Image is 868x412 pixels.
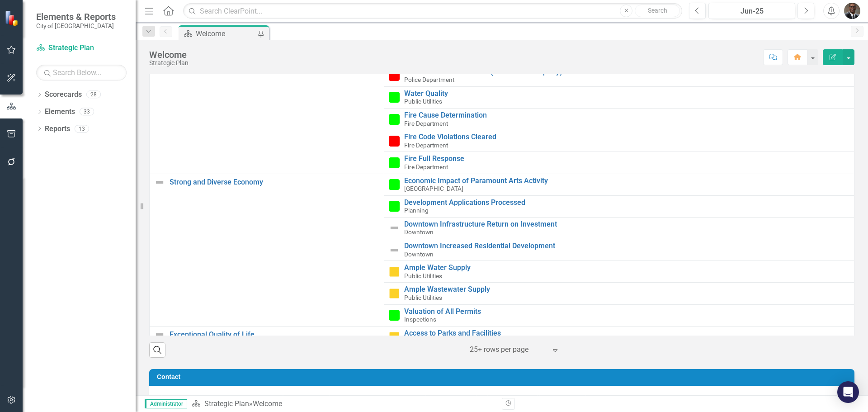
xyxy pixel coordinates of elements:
[389,245,400,256] img: Not Defined
[712,6,792,17] div: Jun-25
[384,239,854,261] td: Double-Click to Edit Right Click for Context Menu
[837,381,859,403] div: Open Intercom Messenger
[384,326,854,348] td: Double-Click to Edit Right Click for Context Menu
[389,331,400,342] img: Close to Target
[404,294,442,301] span: Public Utilities
[204,399,249,408] a: Strategic Plan
[404,316,436,323] span: Inspections
[389,223,400,233] img: Not Defined
[404,111,849,119] a: Fire Cause Determination
[384,174,854,195] td: Double-Click to Edit Right Click for Context Menu
[384,195,854,217] td: Double-Click to Edit Right Click for Context Menu
[389,201,400,212] img: On Target
[389,70,400,81] img: Needs Improvement
[36,43,127,53] a: Strategic Plan
[404,329,849,337] a: Access to Parks and Facilities
[404,185,463,192] span: [GEOGRAPHIC_DATA]
[384,152,854,174] td: Double-Click to Edit Right Click for Context Menu
[648,7,667,14] span: Search
[36,11,116,22] span: Elements & Reports
[404,133,849,141] a: Fire Code Violations Cleared
[389,288,400,299] img: Close to Target
[154,329,165,340] img: Not Defined
[404,285,849,294] a: Ample Wastewater Supply
[404,120,448,127] span: Fire Department
[384,304,854,326] td: Double-Click to Edit Right Click for Context Menu
[404,90,849,98] a: Water Quality
[384,65,854,86] td: Double-Click to Edit Right Click for Context Menu
[404,220,849,228] a: Downtown Infrastructure Return on Investment
[389,92,400,103] img: On Target
[404,264,849,272] a: Ample Water Supply
[635,5,680,17] button: Search
[404,228,434,236] span: Downtown
[384,130,854,152] td: Double-Click to Edit Right Click for Context Menu
[844,3,860,19] img: Octavius Murphy
[158,394,589,401] span: If you have questions or comments, contact [PERSON_NAME], assistant to the city manager, at [PHON...
[170,178,379,186] a: Strong and Diverse Economy
[149,60,189,66] div: Strategic Plan
[404,76,454,83] span: Police Department
[45,90,82,100] a: Scorecards
[150,43,384,174] td: Double-Click to Edit Right Click for Context Menu
[45,107,75,117] a: Elements
[5,10,20,26] img: ClearPoint Strategy
[389,310,400,321] img: On Target
[196,28,255,39] div: Welcome
[404,242,849,250] a: Downtown Increased Residential Development
[404,272,442,279] span: Public Utilities
[149,50,189,60] div: Welcome
[36,22,116,29] small: City of [GEOGRAPHIC_DATA]
[36,65,127,81] input: Search Below...
[192,399,495,409] div: »
[404,308,849,316] a: Valuation of All Permits
[384,217,854,239] td: Double-Click to Edit Right Click for Context Menu
[389,157,400,168] img: On Target
[404,163,448,170] span: Fire Department
[384,86,854,108] td: Double-Click to Edit Right Click for Context Menu
[183,3,682,19] input: Search ClearPoint...
[404,177,849,185] a: Economic Impact of Paramount Arts Activity
[389,266,400,277] img: Close to Target
[404,155,849,163] a: Fire Full Response
[389,136,400,147] img: Needs Improvement
[404,142,448,149] span: Fire Department
[404,199,849,207] a: Development Applications Processed
[384,283,854,304] td: Double-Click to Edit Right Click for Context Menu
[384,261,854,283] td: Double-Click to Edit Right Click for Context Menu
[404,207,429,214] span: Planning
[45,124,70,134] a: Reports
[80,108,94,116] div: 33
[170,331,379,339] a: Exceptional Quality of Life
[253,399,282,408] div: Welcome
[157,374,850,380] h3: Contact
[708,3,795,19] button: Jun-25
[145,399,187,408] span: Administrator
[154,177,165,188] img: Not Defined
[404,251,434,258] span: Downtown
[75,125,89,133] div: 13
[86,91,101,99] div: 28
[404,98,442,105] span: Public Utilities
[384,108,854,130] td: Double-Click to Edit Right Click for Context Menu
[389,179,400,190] img: On Target
[389,114,400,125] img: On Target
[150,174,384,326] td: Double-Click to Edit Right Click for Context Menu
